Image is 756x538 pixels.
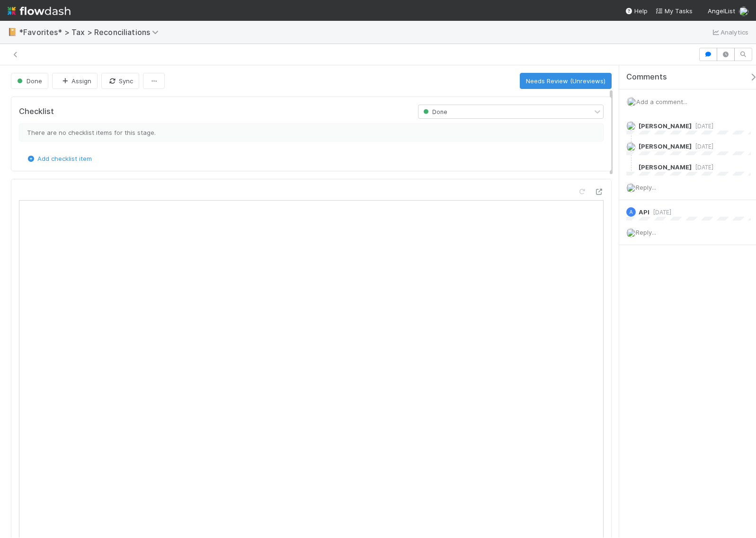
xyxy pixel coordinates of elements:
span: API [639,208,649,216]
a: Add checklist item [26,155,92,162]
span: Comments [626,72,667,82]
img: avatar_85833754-9fc2-4f19-a44b-7938606ee299.png [626,121,636,131]
img: avatar_711f55b7-5a46-40da-996f-bc93b6b86381.png [626,228,636,238]
span: [DATE] [649,209,671,216]
span: A [630,210,633,215]
img: avatar_85833754-9fc2-4f19-a44b-7938606ee299.png [626,142,636,151]
img: avatar_711f55b7-5a46-40da-996f-bc93b6b86381.png [739,7,748,16]
div: There are no checklist items for this stage. [19,123,604,141]
a: Analytics [711,26,748,38]
span: [DATE] [692,123,713,130]
span: [PERSON_NAME] [639,142,692,150]
span: Add a comment... [636,98,687,106]
div: Help [625,6,648,16]
span: *Favorites* > Tax > Reconciliations [19,27,163,37]
div: API [626,207,636,217]
img: avatar_e41e7ae5-e7d9-4d8d-9f56-31b0d7a2f4fd.png [626,162,636,172]
span: AngelList [708,7,735,15]
span: Reply... [636,229,656,236]
img: logo-inverted-e16ddd16eac7371096b0.svg [8,3,71,19]
span: [DATE] [692,143,713,150]
button: Assign [52,73,98,89]
img: avatar_711f55b7-5a46-40da-996f-bc93b6b86381.png [627,97,636,106]
span: Done [421,108,447,115]
span: [DATE] [692,164,713,171]
span: 📔 [8,28,17,36]
span: [PERSON_NAME] [639,163,692,171]
span: My Tasks [655,7,693,15]
a: My Tasks [655,6,693,16]
button: Sync [101,73,139,89]
button: Needs Review (Unreviews) [520,73,612,89]
img: avatar_711f55b7-5a46-40da-996f-bc93b6b86381.png [626,183,636,193]
h5: Checklist [19,107,54,116]
span: [PERSON_NAME] [639,122,692,130]
span: Reply... [636,184,656,191]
